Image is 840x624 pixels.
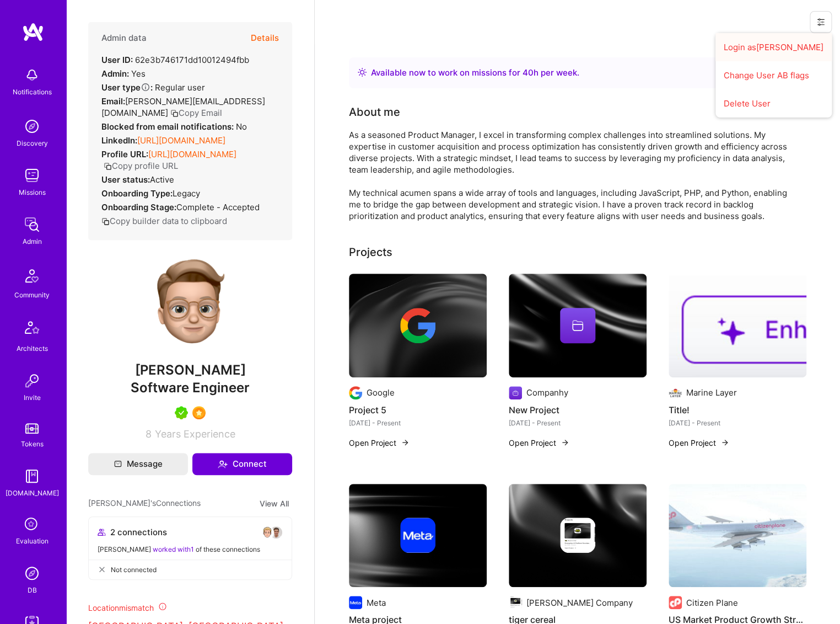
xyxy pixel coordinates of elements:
img: Admin Search [21,562,43,584]
div: Citizen Plane [686,597,738,609]
span: Not connected [111,564,157,575]
img: discovery [21,115,43,137]
span: [PERSON_NAME] [88,362,292,378]
div: Available now to work on missions for h per week . [371,66,579,79]
h4: New Project [509,403,647,417]
img: SelectionTeam [192,406,206,419]
img: A.Teamer in Residence [175,406,188,419]
div: Community [14,289,50,301]
span: [PERSON_NAME][EMAIL_ADDRESS][DOMAIN_NAME] [101,96,265,118]
img: admin teamwork [21,214,43,236]
button: Message [88,453,188,475]
button: Open Project [669,437,729,449]
img: Company logo [349,386,362,399]
i: icon Copy [101,217,110,226]
div: [DATE] - Present [509,417,647,429]
i: icon Connect [218,459,228,469]
div: As a seasoned Product Manager, I excel in transforming complex challenges into streamlined soluti... [349,129,790,222]
img: logo [22,22,44,42]
div: [DATE] - Present [669,417,806,429]
h4: Admin data [101,33,147,43]
a: [URL][DOMAIN_NAME] [148,149,236,159]
div: Invite [24,392,41,403]
div: Missions [19,186,46,198]
strong: User status: [101,174,150,185]
img: Invite [21,370,43,392]
div: [DATE] - Present [349,417,487,429]
span: 40 [523,67,534,78]
div: Projects [349,244,392,260]
img: teamwork [21,164,43,186]
div: [PERSON_NAME] of these connections [98,543,283,555]
img: Company logo [349,596,362,609]
img: Company logo [669,596,682,609]
div: [DOMAIN_NAME] [6,487,59,499]
img: avatar [270,526,283,539]
i: icon Copy [170,109,179,118]
img: User Avatar [146,258,234,346]
strong: Email: [101,96,125,106]
button: Open Project [509,437,569,449]
span: 2 connections [110,526,167,538]
img: Availability [358,68,367,77]
button: 2 connectionsavataravatar[PERSON_NAME] worked with1 of these connectionsNot connected [88,516,292,580]
img: cover [349,484,487,588]
div: Google [367,387,395,398]
button: Change User AB flags [715,61,832,89]
span: Active [150,174,174,185]
button: Copy builder data to clipboard [101,215,227,227]
a: [URL][DOMAIN_NAME] [137,135,225,146]
img: Architects [19,316,45,343]
div: Evaluation [16,535,49,547]
div: [PERSON_NAME] Company [526,597,633,609]
img: Title! [669,274,806,377]
i: icon Copy [104,162,112,170]
img: Company logo [509,386,522,399]
img: bell [21,64,43,86]
img: avatar [261,526,274,539]
img: arrow-right [401,438,410,447]
span: Software Engineer [131,380,250,396]
span: 8 [146,428,152,440]
span: Complete - Accepted [176,202,260,212]
div: 62e3b746171dd10012494fbb [101,54,249,66]
img: cover [509,484,647,588]
button: Login as[PERSON_NAME] [715,33,832,61]
img: cover [509,274,647,377]
div: Location mismatch [88,602,292,614]
strong: Profile URL: [101,149,148,159]
strong: LinkedIn: [101,135,137,146]
img: arrow-right [561,438,569,447]
button: View All [256,497,292,510]
div: Architects [17,343,48,354]
strong: Blocked from email notifications: [101,121,236,132]
div: No [101,121,247,132]
div: Admin [23,236,42,247]
div: Marine Layer [686,387,737,398]
img: guide book [21,465,43,487]
button: Open Project [349,437,410,449]
h4: Title! [669,403,806,417]
button: Connect [192,453,292,475]
img: tokens [25,423,39,434]
div: Tokens [21,438,44,450]
button: Details [251,22,279,54]
strong: Admin: [101,68,129,79]
div: Yes [101,68,146,79]
strong: Onboarding Type: [101,188,173,199]
i: icon SelectionTeam [21,514,42,535]
h4: Project 5 [349,403,487,417]
button: Copy profile URL [104,160,178,172]
div: Meta [367,597,386,609]
div: Regular user [101,82,205,93]
button: Delete User [715,89,832,118]
img: Company logo [400,518,435,553]
img: cover [349,274,487,377]
i: icon CloseGray [98,565,106,574]
i: icon Collaborator [98,528,106,536]
i: icon Mail [114,460,122,468]
span: [PERSON_NAME]'s Connections [88,497,201,510]
strong: User type : [101,82,153,93]
strong: User ID: [101,55,133,65]
span: Years Experience [155,428,235,440]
